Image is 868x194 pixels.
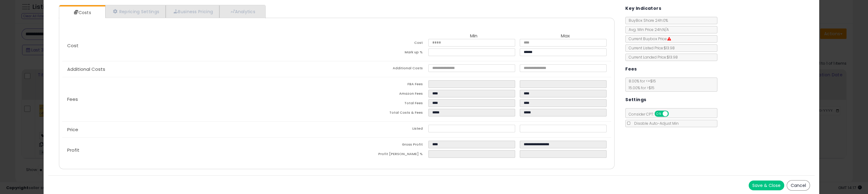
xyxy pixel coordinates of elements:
th: Max [520,33,611,39]
td: Listed [337,125,428,134]
button: Cancel [787,180,810,191]
a: Business Pricing [166,5,219,18]
td: FBA Fees [337,80,428,90]
span: Disable Auto-Adjust Min [631,121,679,126]
span: Current Landed Price: $13.98 [626,55,678,60]
th: Min [428,33,520,39]
p: Price [62,127,337,132]
span: Consider CPT: [626,112,677,117]
td: Cost [337,39,428,48]
p: Additional Costs [62,67,337,72]
button: Save & Close [749,181,784,190]
h5: Key Indicators [625,5,661,12]
td: Gross Profit [337,141,428,150]
span: Avg. Win Price 24h: N/A [626,27,669,32]
a: Analytics [219,5,265,18]
td: Additional Costs [337,64,428,74]
p: Fees [62,97,337,102]
td: Amazon Fees [337,90,428,99]
span: Current Listed Price: $13.98 [626,45,675,51]
span: Current Buybox Price: [626,36,671,41]
h5: Settings [625,96,646,104]
a: Costs [59,6,105,19]
h5: Fees [625,65,637,73]
i: Suppressed Buy Box [667,37,671,41]
p: Profit [62,148,337,153]
a: Repricing Settings [105,5,166,18]
td: Total Fees [337,99,428,109]
td: Mark up % [337,48,428,58]
span: 15.00 % for > $15 [626,85,654,90]
span: ON [655,111,663,116]
span: 8.00 % for <= $15 [626,78,656,90]
td: Total Costs & Fees [337,109,428,118]
span: BuyBox Share 24h: 0% [626,18,668,23]
td: Profit [PERSON_NAME] % [337,150,428,160]
span: OFF [668,111,678,116]
p: Cost [62,43,337,48]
